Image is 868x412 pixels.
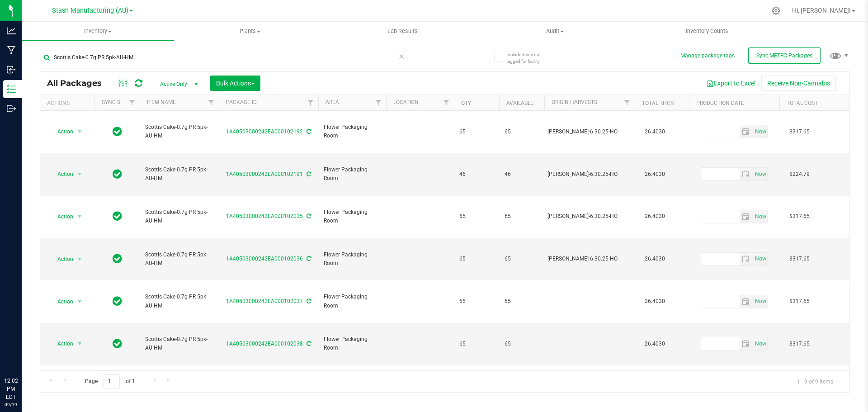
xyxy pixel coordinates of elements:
[145,208,213,225] span: Scottis Cake-0.7g PR 5pk-AU-HM
[740,337,753,350] span: select
[674,27,741,35] span: Inventory Counts
[756,52,812,59] span: Sync METRC Packages
[761,76,836,91] button: Receive Non-Cannabis
[9,340,36,367] iframe: Resource center
[324,123,381,140] span: Flower Packaging Room
[479,27,631,35] span: Audit
[740,168,753,180] span: select
[753,252,768,265] span: Set Current date
[787,100,818,106] a: Total Cost
[640,125,670,138] span: 26.4030
[49,210,74,223] span: Action
[74,337,85,350] span: select
[113,168,122,180] span: In Sync
[785,295,814,308] span: $317.65
[547,128,632,136] div: Value 1: Scottis Cake-6.30.25-HO
[547,255,632,263] div: Value 1: Scottis Cake-6.30.25-HO
[375,27,430,35] span: Lab Results
[740,295,753,308] span: select
[226,298,303,304] a: 1A40503000242EA000102037
[505,255,539,263] span: 65
[305,171,311,177] span: Sync from Compliance System
[640,210,670,223] span: 26.4030
[113,295,122,308] span: In Sync
[210,76,260,91] button: Bulk Actions
[113,337,122,350] span: In Sync
[547,212,632,221] div: Value 1: Scottis Cake-6.30.25-HO
[753,168,768,181] span: Set Current date
[752,295,767,308] span: select
[305,341,311,347] span: Sync from Compliance System
[752,337,767,350] span: select
[113,252,122,265] span: In Sync
[459,255,494,263] span: 65
[305,256,311,262] span: Sync from Compliance System
[125,95,140,110] a: Filter
[752,168,767,180] span: select
[49,295,74,308] span: Action
[7,85,16,94] inline-svg: Inventory
[145,166,213,183] span: Scottis Cake-0.7g PR 5pk-AU-HM
[324,208,381,225] span: Flower Packaging Room
[204,95,219,110] a: Filter
[506,100,533,106] a: Available
[505,128,539,136] span: 65
[145,335,213,352] span: Scottis Cake-0.7g PR 5pk-AU-HM
[147,99,176,105] a: Item Name
[640,295,670,308] span: 26.4030
[680,52,735,60] button: Manage package tags
[459,170,494,179] span: 46
[145,293,213,310] span: Scottis Cake-0.7g PR 5pk-AU-HM
[696,100,744,106] a: Production Date
[7,46,16,55] inline-svg: Manufacturing
[22,27,174,35] span: Inventory
[4,377,18,401] p: 12:02 PM EDT
[748,47,821,64] button: Sync METRC Packages
[77,374,142,388] span: Page of 1
[47,100,91,106] div: Actions
[226,171,303,177] a: 1A40503000242EA000102191
[792,7,851,14] span: Hi, [PERSON_NAME]!
[305,213,311,219] span: Sync from Compliance System
[752,210,767,223] span: select
[785,252,814,265] span: $317.65
[770,6,782,15] div: Manage settings
[505,297,539,306] span: 65
[305,128,311,135] span: Sync from Compliance System
[398,51,405,62] span: Clear
[785,125,814,138] span: $317.65
[175,27,326,35] span: Plants
[631,22,783,41] a: Inventory Counts
[7,65,16,74] inline-svg: Inbound
[640,337,670,350] span: 26.4030
[701,76,761,91] button: Export to Excel
[7,26,16,35] inline-svg: Analytics
[74,295,85,308] span: select
[226,99,257,105] a: Package ID
[74,210,85,223] span: select
[74,168,85,180] span: select
[753,337,768,350] span: Set Current date
[753,125,768,138] span: Set Current date
[113,210,122,223] span: In Sync
[174,22,326,41] a: Plants
[785,168,814,181] span: $224.79
[785,337,814,350] span: $317.65
[226,256,303,262] a: 1A40503000242EA000102036
[7,104,16,113] inline-svg: Outbound
[459,212,494,221] span: 65
[324,251,381,268] span: Flower Packaging Room
[324,166,381,183] span: Flower Packaging Room
[49,337,74,350] span: Action
[102,99,137,105] a: Sync Status
[753,210,768,223] span: Set Current date
[22,22,174,41] a: Inventory
[326,22,479,41] a: Lab Results
[740,253,753,265] span: select
[324,335,381,352] span: Flower Packaging Room
[324,293,381,310] span: Flower Packaging Room
[226,341,303,347] a: 1A40503000242EA000102038
[479,22,631,41] a: Audit
[785,210,814,223] span: $317.65
[226,128,303,135] a: 1A40503000242EA000102192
